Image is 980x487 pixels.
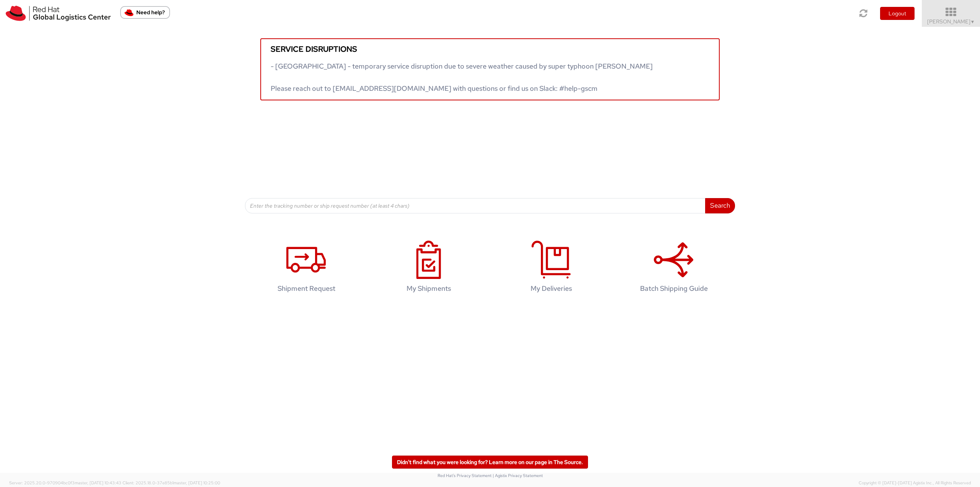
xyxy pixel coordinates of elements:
[245,198,706,213] input: Enter the tracking number or ship request number (at least 4 chars)
[122,480,220,485] span: Client: 2025.18.0-37e85b1
[371,233,486,304] a: My Shipments
[75,480,121,485] span: master, [DATE] 10:43:43
[249,233,364,304] a: Shipment Request
[260,38,720,100] a: Service disruptions - [GEOGRAPHIC_DATA] - temporary service disruption due to severe weather caus...
[9,480,121,485] span: Server: 2025.20.0-970904bc0f3
[494,233,609,304] a: My Deliveries
[173,480,220,485] span: master, [DATE] 10:25:00
[880,7,915,20] button: Logout
[927,18,975,25] span: [PERSON_NAME]
[859,480,971,486] span: Copyright © [DATE]-[DATE] Agistix Inc., All Rights Reserved
[502,285,601,292] h4: My Deliveries
[624,285,723,292] h4: Batch Shipping Guide
[257,285,356,292] h4: Shipment Request
[379,285,478,292] h4: My Shipments
[6,6,111,21] img: rh-logistics-00dfa346123c4ec078e1.svg
[120,6,170,19] button: Need help?
[493,473,543,478] a: | Agistix Privacy Statement
[438,473,492,478] a: Red Hat's Privacy Statement
[970,19,975,25] span: ▼
[705,198,735,213] button: Search
[616,233,731,304] a: Batch Shipping Guide
[271,62,653,93] span: - [GEOGRAPHIC_DATA] - temporary service disruption due to severe weather caused by super typhoon ...
[392,456,588,469] a: Didn't find what you were looking for? Learn more on our page in The Source.
[271,45,709,53] h5: Service disruptions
